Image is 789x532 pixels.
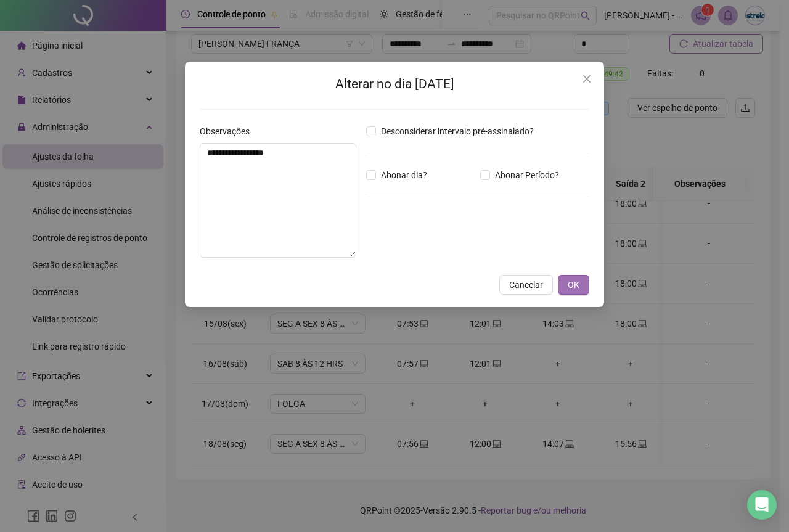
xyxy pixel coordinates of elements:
[568,278,579,292] span: OK
[582,74,592,84] span: close
[200,74,589,94] h2: Alterar no dia [DATE]
[200,125,258,138] label: Observações
[747,490,777,520] div: Open Intercom Messenger
[490,168,564,182] span: Abonar Período?
[558,275,589,295] button: OK
[499,275,553,295] button: Cancelar
[509,278,543,292] span: Cancelar
[376,168,432,182] span: Abonar dia?
[376,125,539,138] span: Desconsiderar intervalo pré-assinalado?
[577,69,597,89] button: Close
